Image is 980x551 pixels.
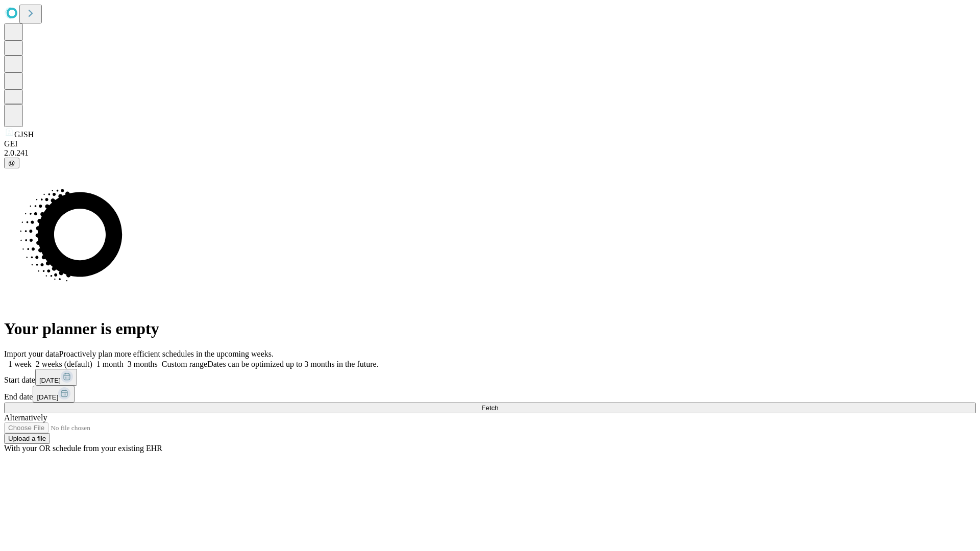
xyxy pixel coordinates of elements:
span: @ [8,159,15,167]
button: [DATE] [33,386,75,403]
span: Dates can be optimized up to 3 months in the future. [207,360,378,368]
h1: Your planner is empty [4,319,976,338]
span: [DATE] [37,393,58,401]
div: 2.0.241 [4,148,976,158]
button: @ [4,158,19,168]
button: Upload a file [4,433,50,444]
span: Import your data [4,349,59,358]
span: [DATE] [39,377,61,384]
span: 2 weeks (default) [36,360,92,368]
div: End date [4,386,976,403]
span: GJSH [14,130,34,139]
span: Fetch [481,404,498,412]
span: 3 months [128,360,158,368]
span: Proactively plan more efficient schedules in the upcoming weeks. [59,349,274,358]
button: Fetch [4,403,976,413]
span: Alternatively [4,413,47,422]
button: [DATE] [35,369,77,386]
span: With your OR schedule from your existing EHR [4,444,162,453]
span: 1 month [96,360,124,368]
span: Custom range [162,360,207,368]
div: GEI [4,139,976,148]
span: 1 week [8,360,32,368]
div: Start date [4,369,976,386]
